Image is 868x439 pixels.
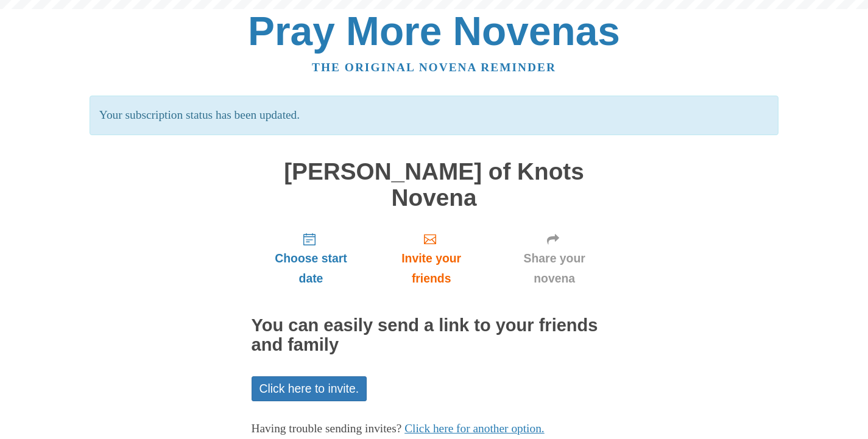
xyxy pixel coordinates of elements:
a: Click here for another option. [404,422,545,435]
h1: [PERSON_NAME] of Knots Novena [252,159,617,211]
a: Share your novena [492,223,617,295]
a: Pray More Novenas [248,9,620,54]
span: Choose start date [264,248,359,289]
h2: You can easily send a link to your friends and family [252,316,617,355]
span: Having trouble sending invites? [252,422,402,435]
a: Invite your friends [370,223,492,295]
a: Click here to invite. [252,376,367,401]
p: Your subscription status has been updated. [90,96,778,135]
span: Invite your friends [383,248,479,289]
a: The original novena reminder [312,61,556,74]
a: Choose start date [252,223,371,295]
span: Share your novena [504,248,605,289]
